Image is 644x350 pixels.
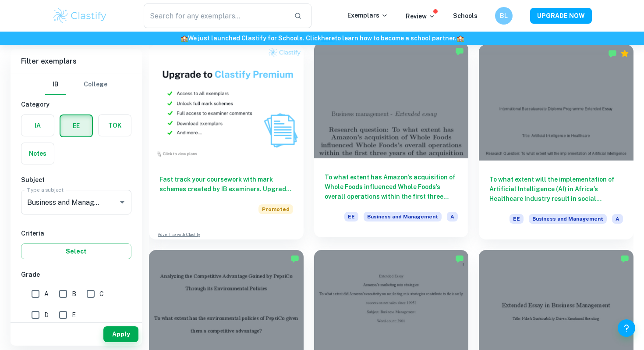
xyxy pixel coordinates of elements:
[84,74,107,95] button: College
[159,175,293,194] h6: Fast track your coursework with mark schemes created by IB examiners. Upgrade now
[364,212,442,221] span: Business and Management
[60,115,92,136] button: EE
[406,11,435,21] p: Review
[290,254,299,263] img: Marked
[45,74,107,95] div: Filter type choice
[321,35,335,42] a: here
[21,243,131,259] button: Select
[325,172,458,201] h6: To what extent has Amazon’s acquisition of Whole Foods influenced Whole Foods’s overall operation...
[344,212,358,221] span: EE
[103,326,138,342] button: Apply
[447,212,458,221] span: A
[489,175,623,204] h6: To what extent will the implementation of Artificial Intelligence (AI) in Africa’s Healthcare Ind...
[44,289,49,299] span: A
[2,33,642,43] h6: We just launched Clastify for Schools. Click to learn how to become a school partner.
[21,143,54,164] button: Notes
[510,214,524,224] span: EE
[21,100,131,109] h6: Category
[618,319,635,337] button: Help and Feedback
[21,175,131,185] h6: Subject
[258,204,293,214] span: Promoted
[116,196,128,208] button: Open
[529,214,607,224] span: Business and Management
[453,12,478,19] a: Schools
[314,45,469,239] a: To what extent has Amazon’s acquisition of Whole Foods influenced Whole Foods’s overall operation...
[479,45,633,239] a: To what extent will the implementation of Artificial Intelligence (AI) in Africa’s Healthcare Ind...
[158,232,200,238] a: Advertise with Clastify
[347,11,388,20] p: Exemplars
[456,35,464,42] span: 🏫
[608,49,617,58] img: Marked
[72,289,76,299] span: B
[149,45,304,161] img: Thumbnail
[495,7,513,25] button: BL
[21,229,131,238] h6: Criteria
[620,254,629,263] img: Marked
[27,186,64,193] label: Type a subject
[21,115,54,136] button: IA
[99,115,131,136] button: TOK
[455,254,464,263] img: Marked
[455,47,464,56] img: Marked
[45,74,66,95] button: IB
[99,289,104,299] span: C
[612,214,623,224] span: A
[499,11,509,21] h6: BL
[530,8,592,24] button: UPGRADE NOW
[620,49,629,58] div: Premium
[52,7,108,25] img: Clastify logo
[144,4,287,28] input: Search for any exemplars...
[72,310,76,320] span: E
[180,35,188,42] span: 🏫
[21,270,131,279] h6: Grade
[11,49,142,74] h6: Filter exemplars
[44,310,49,320] span: D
